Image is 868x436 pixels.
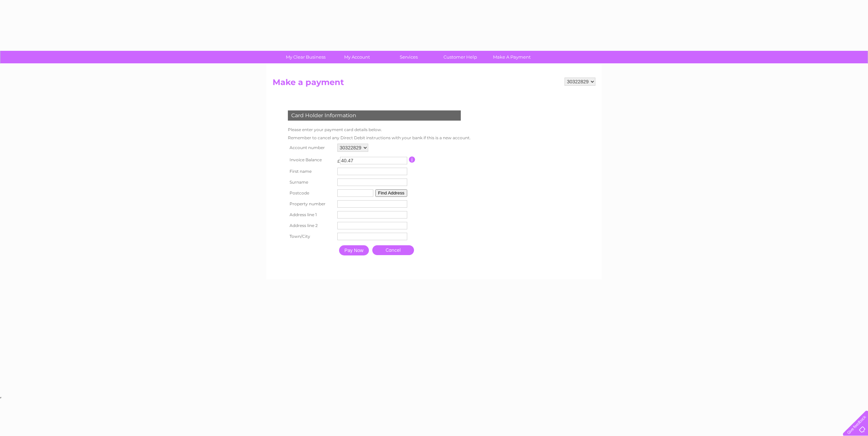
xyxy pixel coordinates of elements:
[381,51,437,63] a: Services
[375,189,407,197] button: Find Address
[329,51,385,63] a: My Account
[484,51,540,63] a: Make A Payment
[286,153,336,166] th: Invoice Balance
[286,199,336,209] th: Property number
[372,245,414,255] a: Cancel
[278,51,334,63] a: My Clear Business
[286,231,336,242] th: Town/City
[286,209,336,220] th: Address line 1
[409,157,415,163] input: Information
[288,110,461,121] div: Card Holder Information
[286,166,336,177] th: First name
[273,78,595,90] h2: Make a payment
[286,126,472,134] td: Please enter your payment card details below.
[337,155,340,164] td: £
[286,142,336,153] th: Account number
[286,220,336,231] th: Address line 2
[286,177,336,188] th: Surname
[432,51,488,63] a: Customer Help
[339,245,369,255] input: Pay Now
[286,188,336,199] th: Postcode
[286,134,472,142] td: Remember to cancel any Direct Debit instructions with your bank if this is a new account.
